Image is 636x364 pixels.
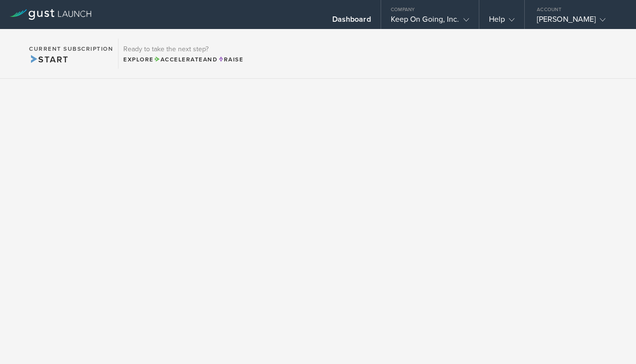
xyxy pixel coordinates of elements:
span: and [154,56,218,63]
div: [PERSON_NAME] [537,15,619,29]
div: Ready to take the next step?ExploreAccelerateandRaise [118,39,248,69]
span: Raise [218,56,243,63]
iframe: Chat Widget [588,318,636,364]
div: Keep On Going, Inc. [391,15,469,29]
div: Dashboard [332,15,371,29]
span: Start [29,54,68,65]
div: Help [489,15,515,29]
div: Explore [123,55,243,64]
h3: Ready to take the next step? [123,46,243,53]
h2: Current Subscription [29,46,113,52]
span: Accelerate [154,56,203,63]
